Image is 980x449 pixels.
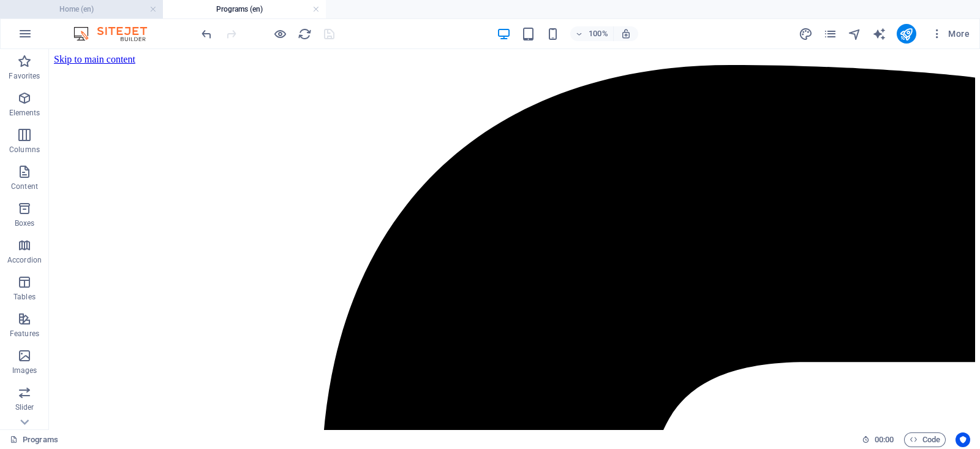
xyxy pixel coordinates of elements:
[620,28,631,39] i: On resize automatically adjust zoom level to fit chosen device.
[200,27,214,41] i: Undo: Change image (Ctrl+Z)
[799,27,813,41] i: Design (Ctrl+Alt+Y)
[926,24,974,44] button: More
[904,432,946,447] button: Code
[799,26,813,41] button: design
[9,145,40,155] p: Columns
[872,27,886,41] i: AI Writer
[9,108,40,118] p: Elements
[199,26,214,41] button: undo
[589,26,608,41] h6: 100%
[297,26,312,41] button: reload
[883,435,885,444] span: :
[11,182,38,191] p: Content
[931,28,970,40] span: More
[7,255,42,265] p: Accordion
[15,402,34,412] p: Slider
[570,26,614,41] button: 100%
[15,218,35,228] p: Boxes
[10,432,58,447] a: Click to cancel selection. Double-click to open Pages
[5,5,86,15] a: Skip to main content
[910,432,940,447] span: Code
[12,366,37,375] p: Images
[823,27,837,41] i: Pages (Ctrl+Alt+S)
[872,26,887,41] button: text_generator
[9,71,40,81] p: Favorites
[823,26,838,41] button: pages
[899,27,913,41] i: Publish
[13,292,36,302] p: Tables
[848,26,862,41] button: navigator
[897,24,916,44] button: publish
[70,26,162,41] img: Editor Logo
[875,432,894,447] span: 00 00
[10,329,39,339] p: Features
[956,432,970,447] button: Usercentrics
[862,432,894,447] h6: Session time
[163,2,326,16] h4: Programs (en)
[848,27,862,41] i: Navigator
